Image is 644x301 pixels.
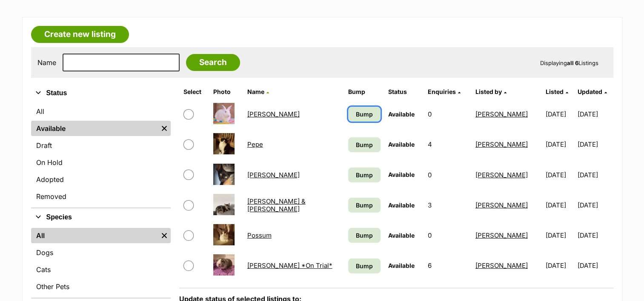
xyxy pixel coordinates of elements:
[31,104,171,119] a: All
[388,262,415,269] span: Available
[31,121,158,136] a: Available
[158,121,171,136] a: Remove filter
[388,111,415,118] span: Available
[348,168,381,182] a: Bump
[348,198,381,213] a: Bump
[31,172,171,187] a: Adopted
[475,171,528,179] a: [PERSON_NAME]
[31,102,171,207] div: Status
[348,258,381,273] a: Bump
[578,251,612,280] td: [DATE]
[356,140,373,149] span: Bump
[578,99,612,129] td: [DATE]
[158,228,171,243] a: Remove filter
[388,232,415,239] span: Available
[475,110,528,118] a: [PERSON_NAME]
[348,228,381,243] a: Bump
[356,170,373,179] span: Bump
[428,88,456,95] span: translation missing: en.admin.listings.index.attributes.enquiries
[475,231,528,239] a: [PERSON_NAME]
[388,202,415,209] span: Available
[31,26,129,43] a: Create new listing
[247,261,332,270] a: [PERSON_NAME] *On Trial*
[31,155,171,170] a: On Hold
[31,88,171,99] button: Status
[578,88,602,95] span: Updated
[385,85,424,99] th: Status
[388,171,415,178] span: Available
[356,231,373,240] span: Bump
[542,221,577,250] td: [DATE]
[186,54,240,71] input: Search
[31,138,171,153] a: Draft
[542,251,577,280] td: [DATE]
[31,279,171,294] a: Other Pets
[540,60,598,66] span: Displaying Listings
[542,190,577,220] td: [DATE]
[542,130,577,159] td: [DATE]
[546,88,564,95] span: Listed
[31,189,171,204] a: Removed
[213,103,235,124] img: Harriette
[180,85,209,99] th: Select
[356,201,373,210] span: Bump
[210,85,243,99] th: Photo
[424,130,471,159] td: 4
[578,130,612,159] td: [DATE]
[424,190,471,220] td: 3
[37,59,56,66] label: Name
[356,110,373,119] span: Bump
[578,221,612,250] td: [DATE]
[542,99,577,129] td: [DATE]
[475,201,528,209] a: [PERSON_NAME]
[428,88,461,95] a: Enquiries
[31,226,171,298] div: Species
[424,99,471,129] td: 0
[247,171,300,179] a: [PERSON_NAME]
[475,140,528,148] a: [PERSON_NAME]
[247,231,272,239] a: Possum
[31,262,171,277] a: Cats
[475,88,502,95] span: Listed by
[578,88,607,95] a: Updated
[388,141,415,148] span: Available
[247,110,300,118] a: [PERSON_NAME]
[475,261,528,270] a: [PERSON_NAME]
[546,88,568,95] a: Listed
[424,221,471,250] td: 0
[356,261,373,270] span: Bump
[578,190,612,220] td: [DATE]
[542,160,577,190] td: [DATE]
[424,251,471,280] td: 6
[348,137,381,152] a: Bump
[247,88,264,95] span: Name
[31,212,171,223] button: Species
[31,245,171,260] a: Dogs
[567,60,578,66] strong: all 6
[247,88,269,95] a: Name
[424,160,471,190] td: 0
[247,140,263,148] a: Pepe
[345,85,384,99] th: Bump
[578,160,612,190] td: [DATE]
[247,197,306,213] a: [PERSON_NAME] & [PERSON_NAME]
[348,107,381,122] a: Bump
[475,88,507,95] a: Listed by
[31,228,158,243] a: All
